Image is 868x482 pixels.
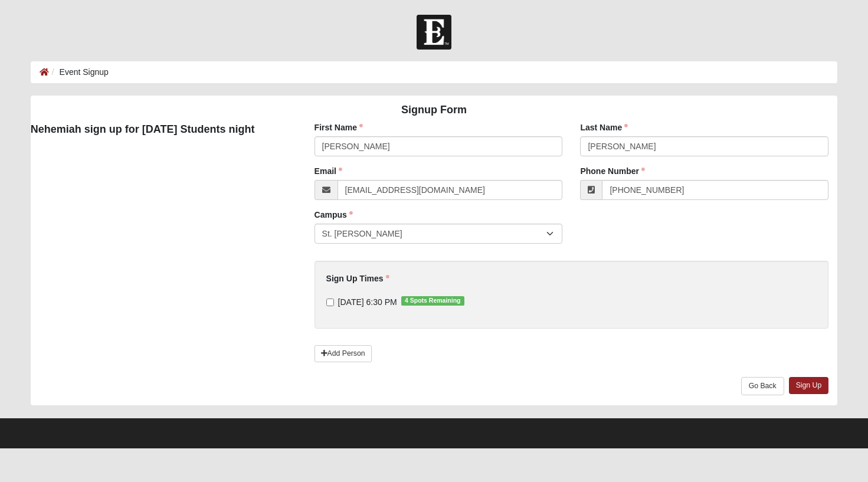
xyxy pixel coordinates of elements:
[315,122,363,133] label: First Name
[789,377,829,394] a: Sign Up
[741,377,784,395] a: Go Back
[417,15,451,50] img: Church of Eleven22 Logo
[49,66,109,78] li: Event Signup
[31,123,255,135] strong: Nehemiah sign up for [DATE] Students night
[315,209,353,221] label: Campus
[315,165,342,177] label: Email
[338,297,397,307] span: [DATE] 6:30 PM
[31,104,837,117] h4: Signup Form
[326,299,334,306] input: [DATE] 6:30 PM4 Spots Remaining
[315,345,372,362] a: Add Person
[401,296,464,306] span: 4 Spots Remaining
[580,122,628,133] label: Last Name
[326,273,389,284] label: Sign Up Times
[580,165,645,177] label: Phone Number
